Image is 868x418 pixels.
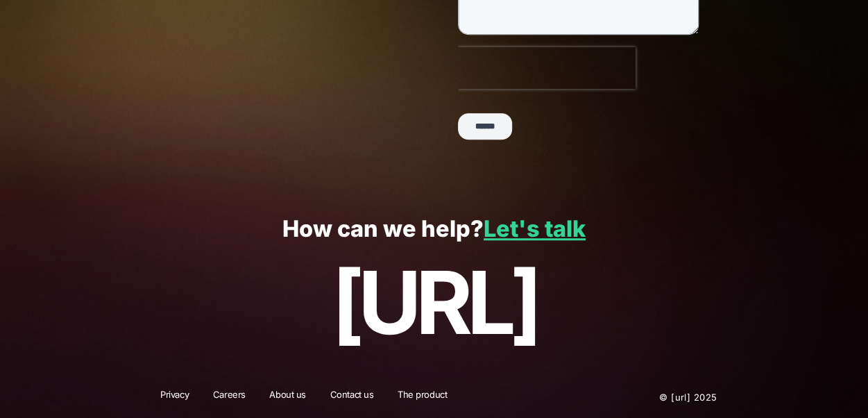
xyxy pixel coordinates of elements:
a: Contact us [321,388,383,406]
a: About us [260,388,315,406]
a: Privacy [151,388,198,406]
p: © [URL] 2025 [575,388,717,406]
a: Let's talk [484,215,586,242]
p: How can we help? [30,217,837,242]
a: Careers [204,388,255,406]
a: The product [389,388,456,406]
p: [URL] [30,254,837,352]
